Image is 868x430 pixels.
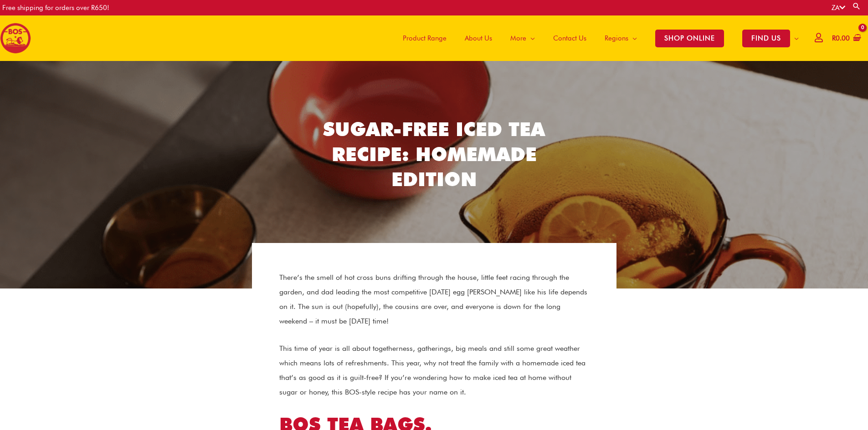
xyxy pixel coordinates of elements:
a: Contact Us [544,15,596,61]
a: View Shopping Cart, empty [830,28,861,49]
span: R [832,34,836,42]
a: About Us [456,15,501,61]
nav: Site Navigation [387,15,808,61]
span: Regions [605,25,628,52]
a: Product Range [394,15,456,61]
span: SHOP ONLINE [655,30,724,47]
span: FIND US [742,30,790,47]
bdi: 0.00 [832,34,850,42]
span: More [510,25,526,52]
a: ZA [832,4,845,12]
a: Regions [596,15,646,61]
span: About Us [465,25,492,52]
span: Product Range [403,25,447,52]
a: Search button [852,2,861,10]
p: This time of year is all about togetherness, gatherings, big meals and still some great weather w... [279,341,589,400]
a: SHOP ONLINE [646,15,733,61]
p: There’s the smell of hot cross buns drifting through the house, little feet racing through the ga... [279,270,589,329]
h2: Sugar-free Iced Tea Recipe: Homemade edition [302,117,566,192]
a: More [501,15,544,61]
span: Contact Us [553,25,586,52]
